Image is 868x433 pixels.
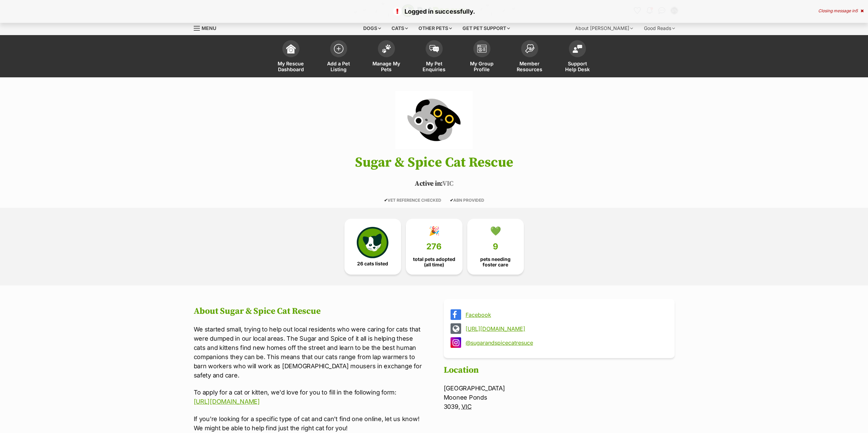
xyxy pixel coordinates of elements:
[323,61,354,72] span: Add a Pet Listing
[562,61,593,72] span: Support Help Desk
[395,91,473,149] img: Sugar & Spice Cat Rescue
[467,219,524,275] a: 💚 9 pets needing foster care
[194,325,425,380] p: We started small, trying to help out local residents who were caring for cats that were dumped in...
[194,414,425,433] p: If you're looking for a specific type of cat and can't find one online, let us know! We might be ...
[371,61,402,72] span: Manage My Pets
[554,37,601,77] a: Support Help Desk
[357,261,388,266] span: 26 cats listed
[315,37,363,77] a: Add a Pet Listing
[426,242,442,251] span: 276
[183,155,685,170] h1: Sugar & Spice Cat Rescue
[384,198,441,203] span: VET REFERENCE CHECKED
[458,37,506,77] a: My Group Profile
[506,37,554,77] a: Member Resources
[415,180,442,188] span: Active in:
[461,403,471,410] abbr: Victoria
[267,37,315,77] a: My Rescue Dashboard
[473,257,518,267] span: pets needing foster care
[344,219,401,275] a: 26 cats listed
[444,394,487,401] span: Moonee Ponds
[573,45,582,53] img: help-desk-icon-fdf02630f3aa405de69fd3d07c3f3aa587a6932b1a1747fa1d2bba05be0121f9.svg
[450,198,484,203] span: ABN PROVIDED
[202,25,216,31] span: Menu
[358,21,386,35] div: Dogs
[194,306,425,316] h2: About Sugar & Spice Cat Rescue
[286,44,296,53] img: dashboard-icon-eb2f2d2d3e046f16d808141f083e7271f6b2e854fb5c12c21221c1fb7104beca.svg
[194,21,221,34] a: Menu
[466,326,665,332] a: [URL][DOMAIN_NAME]
[466,340,665,346] a: @sugarandspicecatresuce
[490,226,501,236] div: 💚
[410,37,458,77] a: My Pet Enquiries
[384,198,387,203] icon: ✔
[444,403,460,410] span: 3039,
[419,61,450,72] span: My Pet Enquiries
[444,365,675,375] h2: Location
[466,312,665,318] a: Facebook
[493,242,498,251] span: 9
[570,21,638,35] div: About [PERSON_NAME]
[276,61,306,72] span: My Rescue Dashboard
[334,44,343,53] img: add-pet-listing-icon-0afa8454b4691262ce3f59096e99ab1cd57d4a30225e0717b998d2c9b9846f56.svg
[467,61,497,72] span: My Group Profile
[477,45,487,53] img: group-profile-icon-3fa3cf56718a62981997c0bc7e787c4b2cf8bcc04b72c1350f741eb67cf2f40e.svg
[357,227,388,258] img: cat-icon-068c71abf8fe30c970a85cd354bc8e23425d12f6e8612795f06af48be43a487a.svg
[194,398,260,405] a: [URL][DOMAIN_NAME]
[429,226,440,236] div: 🎉
[525,44,534,53] img: member-resources-icon-8e73f808a243e03378d46382f2149f9095a855e16c252ad45f914b54edf8863c.svg
[429,45,439,52] img: pet-enquiries-icon-7e3ad2cf08bfb03b45e93fb7055b45f3efa6380592205ae92323e6603595dc1f.svg
[458,21,515,35] div: Get pet support
[514,61,545,72] span: Member Resources
[183,179,685,189] p: VIC
[412,257,457,267] span: total pets adopted (all time)
[406,219,462,275] a: 🎉 276 total pets adopted (all time)
[414,21,457,35] div: Other pets
[382,44,391,53] img: manage-my-pets-icon-02211641906a0b7f246fdf0571729dbe1e7629f14944591b6c1af311fb30b64b.svg
[444,385,505,392] span: [GEOGRAPHIC_DATA]
[363,37,410,77] a: Manage My Pets
[450,198,453,203] icon: ✔
[387,21,413,35] div: Cats
[194,388,425,406] p: To apply for a cat or kitten, we'd love for you to fill in the following form:
[639,21,680,35] div: Good Reads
